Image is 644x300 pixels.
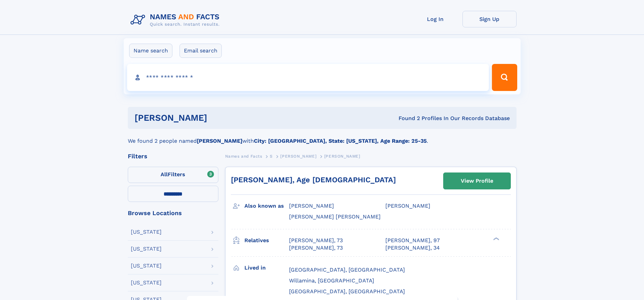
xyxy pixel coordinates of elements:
[289,213,381,220] span: [PERSON_NAME] [PERSON_NAME]
[492,64,517,91] button: Search Button
[254,138,427,144] b: City: [GEOGRAPHIC_DATA], State: [US_STATE], Age Range: 25-35
[127,64,489,91] input: search input
[128,167,218,183] label: Filters
[197,138,242,144] b: [PERSON_NAME]
[289,203,334,209] span: [PERSON_NAME]
[131,246,162,252] div: [US_STATE]
[244,200,289,212] h3: Also known as
[324,154,360,159] span: [PERSON_NAME]
[461,173,493,189] div: View Profile
[244,262,289,274] h3: Lived in
[385,203,430,209] span: [PERSON_NAME]
[289,267,405,273] span: [GEOGRAPHIC_DATA], [GEOGRAPHIC_DATA]
[280,154,316,159] span: [PERSON_NAME]
[289,288,405,295] span: [GEOGRAPHIC_DATA], [GEOGRAPHIC_DATA]
[303,115,510,122] div: Found 2 Profiles In Our Records Database
[385,244,440,252] a: [PERSON_NAME], 34
[462,11,517,27] a: Sign Up
[444,173,510,189] a: View Profile
[129,44,172,58] label: Name search
[280,152,316,160] a: [PERSON_NAME]
[408,11,462,27] a: Log In
[131,229,162,235] div: [US_STATE]
[225,152,262,160] a: Names and Facts
[492,236,500,241] div: ❯
[270,154,273,159] span: S
[128,129,517,145] div: We found 2 people named with .
[128,11,225,29] img: Logo Names and Facts
[244,235,289,246] h3: Relatives
[128,153,218,159] div: Filters
[289,277,374,284] span: Willamina, [GEOGRAPHIC_DATA]
[128,210,218,216] div: Browse Locations
[161,171,168,178] span: All
[180,44,222,58] label: Email search
[131,280,162,285] div: [US_STATE]
[289,237,343,244] a: [PERSON_NAME], 73
[135,114,303,122] h1: [PERSON_NAME]
[231,176,396,184] a: [PERSON_NAME], Age [DEMOGRAPHIC_DATA]
[270,152,273,160] a: S
[289,244,343,252] a: [PERSON_NAME], 73
[131,263,162,269] div: [US_STATE]
[385,237,440,244] a: [PERSON_NAME], 97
